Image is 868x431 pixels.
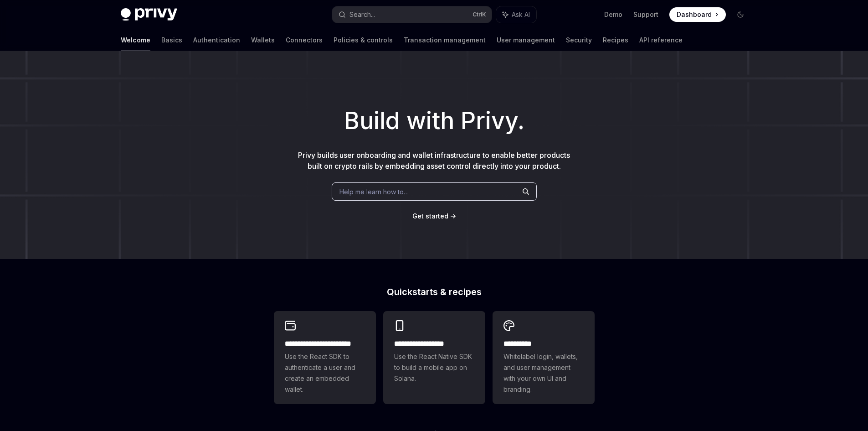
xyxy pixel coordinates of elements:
a: Security [566,29,592,51]
div: Search... [349,9,375,20]
a: API reference [639,29,683,51]
h2: Quickstarts & recipes [274,287,595,296]
a: Support [633,10,658,19]
button: Ask AI [496,6,536,23]
a: User management [497,29,555,51]
span: Help me learn how to… [339,187,409,197]
a: Connectors [286,29,323,51]
a: Basics [161,29,182,51]
a: Policies & controls [334,29,393,51]
span: Privy builds user onboarding and wallet infrastructure to enable better products built on crypto ... [298,151,570,171]
a: **** *****Whitelabel login, wallets, and user management with your own UI and branding. [493,311,595,404]
a: Transaction management [404,29,486,51]
button: Search...CtrlK [332,6,492,23]
a: Wallets [251,29,275,51]
a: Get started [412,212,448,221]
h1: Build with Privy. [15,103,853,139]
a: **** **** **** ***Use the React Native SDK to build a mobile app on Solana. [383,311,485,404]
span: Ask AI [512,10,530,19]
a: Dashboard [669,7,726,22]
a: Welcome [121,29,150,51]
a: Demo [604,10,622,19]
img: dark logo [121,8,177,21]
span: Ctrl K [473,11,486,18]
button: Toggle dark mode [733,7,748,22]
span: Get started [412,212,448,220]
a: Authentication [193,29,240,51]
span: Use the React Native SDK to build a mobile app on Solana. [394,351,474,384]
span: Whitelabel login, wallets, and user management with your own UI and branding. [503,351,584,395]
span: Dashboard [677,10,712,19]
a: Recipes [603,29,628,51]
span: Use the React SDK to authenticate a user and create an embedded wallet. [285,351,365,395]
